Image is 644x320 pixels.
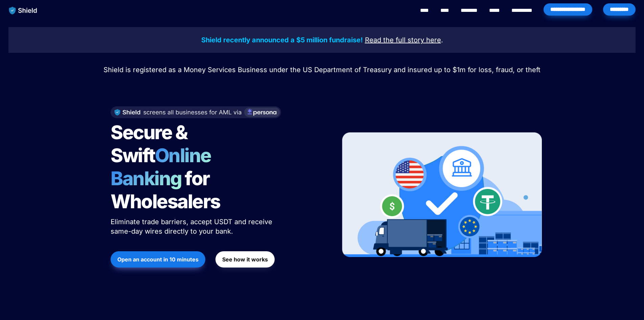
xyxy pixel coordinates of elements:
span: Shield is registered as a Money Services Business under the US Department of Treasury and insured... [103,66,540,74]
span: Secure & Swift [111,121,190,167]
a: Open an account in 10 minutes [111,248,205,271]
span: Online Banking [111,144,218,190]
span: for Wholesalers [111,167,220,213]
strong: See how it works [222,256,268,263]
a: here [426,37,441,44]
span: Eliminate trade barriers, accept USDT and receive same-day wires directly to your bank. [111,218,274,235]
strong: Shield recently announced a $5 million fundraise! [201,36,363,44]
button: Open an account in 10 minutes [111,251,205,268]
img: website logo [6,3,41,18]
button: See how it works [215,251,275,268]
u: Read the full story [365,36,424,44]
span: . [441,36,443,44]
strong: Open an account in 10 minutes [117,256,199,263]
u: here [426,36,441,44]
a: Read the full story [365,37,424,44]
a: See how it works [215,248,275,271]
